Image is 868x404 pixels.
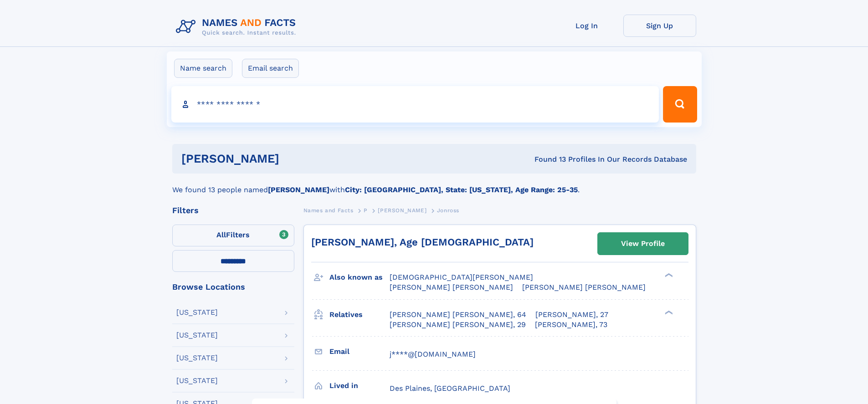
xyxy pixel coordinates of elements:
[623,15,696,37] a: Sign Up
[176,377,218,384] div: [US_STATE]
[390,320,526,330] a: [PERSON_NAME] [PERSON_NAME], 29
[216,230,226,239] span: All
[663,272,673,278] div: ❯
[172,15,303,39] img: Logo Names and Facts
[172,206,294,215] div: Filters
[176,309,218,316] div: [US_STATE]
[176,332,218,339] div: [US_STATE]
[311,236,534,248] a: [PERSON_NAME], Age [DEMOGRAPHIC_DATA]
[171,86,659,123] input: search input
[345,185,578,194] b: City: [GEOGRAPHIC_DATA], State: [US_STATE], Age Range: 25-35
[329,307,390,322] h3: Relatives
[407,154,687,164] div: Found 13 Profiles In Our Records Database
[663,86,697,123] button: Search Button
[303,205,354,216] a: Names and Facts
[172,174,696,195] div: We found 13 people named with .
[172,225,294,246] label: Filters
[181,153,407,164] h1: [PERSON_NAME]
[621,233,665,254] div: View Profile
[535,310,608,320] a: [PERSON_NAME], 27
[364,207,368,214] span: P
[329,344,390,359] h3: Email
[176,354,218,362] div: [US_STATE]
[174,59,232,78] label: Name search
[390,283,513,291] span: [PERSON_NAME] [PERSON_NAME]
[598,233,688,255] a: View Profile
[437,207,459,214] span: Jonross
[663,309,673,315] div: ❯
[550,15,623,37] a: Log In
[329,270,390,285] h3: Also known as
[329,378,390,394] h3: Lived in
[390,310,526,320] a: [PERSON_NAME] [PERSON_NAME], 64
[522,283,646,291] span: [PERSON_NAME] [PERSON_NAME]
[268,185,329,194] b: [PERSON_NAME]
[390,273,533,281] span: [DEMOGRAPHIC_DATA][PERSON_NAME]
[172,283,294,291] div: Browse Locations
[535,320,607,330] a: [PERSON_NAME], 73
[378,205,426,216] a: [PERSON_NAME]
[390,384,510,393] span: Des Plaines, [GEOGRAPHIC_DATA]
[364,205,368,216] a: P
[242,59,299,78] label: Email search
[378,207,426,214] span: [PERSON_NAME]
